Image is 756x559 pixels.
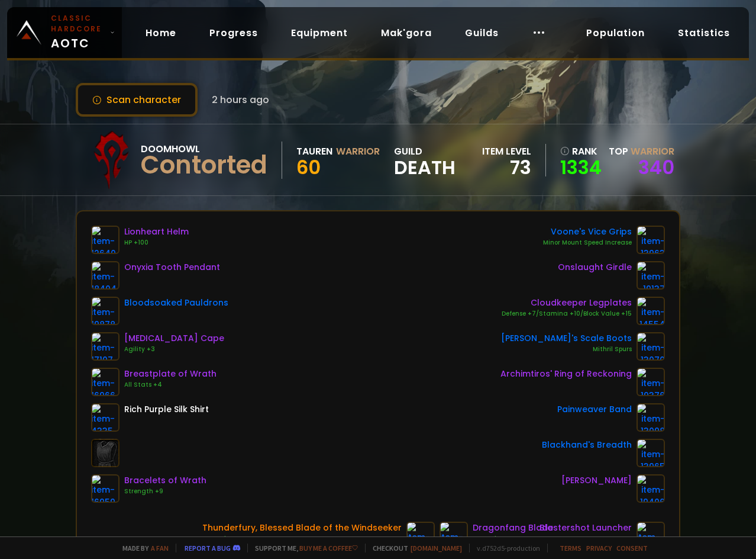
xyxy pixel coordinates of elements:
[202,522,402,534] div: Thunderfury, Blessed Blade of the Windseeker
[558,261,632,274] div: Onslaught Girdle
[637,261,665,290] img: item-19137
[502,297,632,309] div: Cloudkeeper Legplates
[577,21,654,45] a: Population
[151,544,169,552] a: a fan
[502,309,632,319] div: Defense +7/Stamina +10/Block Value +15
[473,534,553,544] div: Crusader
[411,544,462,552] a: [DOMAIN_NAME]
[141,142,267,156] div: Doomhowl
[637,439,665,467] img: item-13965
[557,403,632,416] div: Painweaver Band
[141,156,267,174] div: Contorted
[185,544,231,552] a: Report a bug
[124,226,189,238] div: Lionheart Helm
[124,403,209,416] div: Rich Purple Silk Shirt
[469,544,540,552] span: v. d752d5 - production
[296,144,332,159] div: Tauren
[336,144,380,159] div: Warrior
[76,83,198,117] button: Scan character
[638,154,674,181] a: 340
[637,368,665,396] img: item-19376
[637,332,665,361] img: item-13070
[51,13,105,34] small: Classic Hardcore
[560,544,581,552] a: Terms
[455,21,508,45] a: Guilds
[124,474,206,487] div: Bracelets of Wrath
[482,159,531,176] div: 73
[616,544,648,552] a: Consent
[51,13,105,52] span: AOTC
[473,522,553,534] div: Dragonfang Blade
[637,474,665,503] img: item-19406
[91,297,119,325] img: item-19878
[296,154,321,181] span: 60
[501,345,632,354] div: Mithril Spurs
[637,403,665,432] img: item-13098
[124,261,220,274] div: Onyxia Tooth Pendant
[212,92,269,107] span: 2 hours ago
[91,332,119,361] img: item-17107
[91,403,119,432] img: item-4335
[586,544,612,552] a: Privacy
[200,21,267,45] a: Progress
[124,380,217,390] div: All Stats +4
[91,368,119,396] img: item-16966
[282,21,357,45] a: Equipment
[637,297,665,325] img: item-14554
[91,226,119,254] img: item-12640
[124,368,217,380] div: Breastplate of Wrath
[365,544,462,552] span: Checkout
[609,144,674,159] div: Top
[543,226,632,238] div: Voone's Vice Grips
[637,226,665,254] img: item-13963
[136,21,186,45] a: Home
[500,368,632,380] div: Archimtiros' Ring of Reckoning
[542,439,632,451] div: Blackhand's Breadth
[631,144,674,158] span: Warrior
[560,159,602,176] a: 1334
[299,544,358,552] a: Buy me a coffee
[482,144,531,159] div: item level
[394,144,455,176] div: guild
[124,297,228,309] div: Bloodsoaked Pauldrons
[202,534,402,544] div: Crusader
[543,238,632,248] div: Minor Mount Speed Increase
[124,238,189,248] div: HP +100
[124,332,224,345] div: [MEDICAL_DATA] Cape
[394,159,455,176] span: Death
[115,544,169,552] span: Made by
[560,144,602,159] div: rank
[668,21,739,45] a: Statistics
[561,474,632,487] div: [PERSON_NAME]
[7,7,122,58] a: Classic HardcoreAOTC
[91,474,119,503] img: item-16959
[91,261,119,290] img: item-18404
[124,487,206,496] div: Strength +9
[124,345,224,354] div: Agility +3
[247,544,358,552] span: Support me,
[501,332,632,345] div: [PERSON_NAME]'s Scale Boots
[539,522,632,534] div: Blastershot Launcher
[371,21,441,45] a: Mak'gora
